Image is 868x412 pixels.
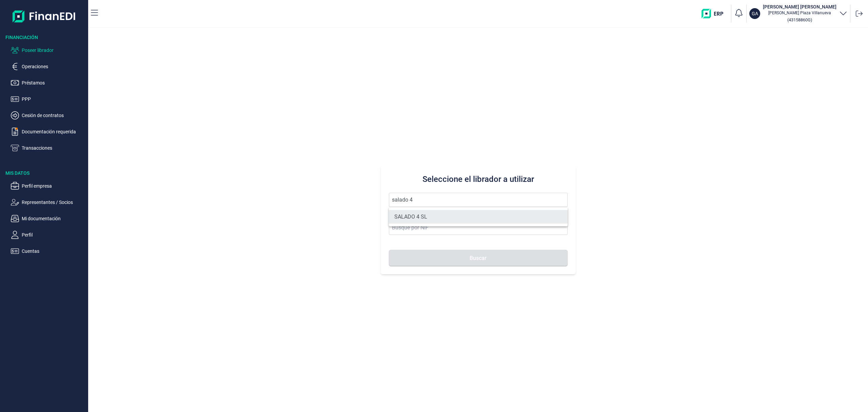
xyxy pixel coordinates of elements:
h3: Seleccione el librador a utilizar [389,174,568,185]
button: Cesión de contratos [11,111,85,119]
p: GA [752,10,758,17]
p: Cesión de contratos [22,111,85,119]
p: PPP [22,95,85,103]
button: Documentación requerida [11,128,85,136]
p: Perfil empresa [22,182,85,190]
span: Buscar [470,256,487,261]
button: Operaciones [11,62,85,71]
button: Cuentas [11,247,85,255]
button: Representantes / Socios [11,198,85,206]
p: Mi documentación [22,214,85,223]
button: Perfil [11,231,85,239]
p: Documentación requerida [22,128,85,136]
button: Transacciones [11,144,85,152]
button: GA[PERSON_NAME] [PERSON_NAME][PERSON_NAME] Plaza Villanueva(43158860G) [749,3,847,24]
button: Perfil empresa [11,182,85,190]
p: Cuentas [22,247,85,255]
button: PPP [11,95,85,103]
p: Perfil [22,231,85,239]
p: Préstamos [22,79,85,87]
img: erp [702,9,728,18]
small: Copiar cif [787,17,812,22]
button: Buscar [389,250,568,266]
p: [PERSON_NAME] Plaza Villanueva [763,10,836,16]
p: Representantes / Socios [22,198,85,206]
img: Logo de aplicación [13,5,76,27]
input: Busque por NIF [389,221,568,235]
p: Operaciones [22,62,85,71]
input: Seleccione la razón social [389,193,568,207]
button: Préstamos [11,79,85,87]
p: Transacciones [22,144,85,152]
button: Poseer librador [11,46,85,54]
button: Mi documentación [11,214,85,223]
li: SALADO 4 SL [389,210,568,224]
p: Poseer librador [22,46,85,54]
h3: [PERSON_NAME] [PERSON_NAME] [763,3,836,10]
